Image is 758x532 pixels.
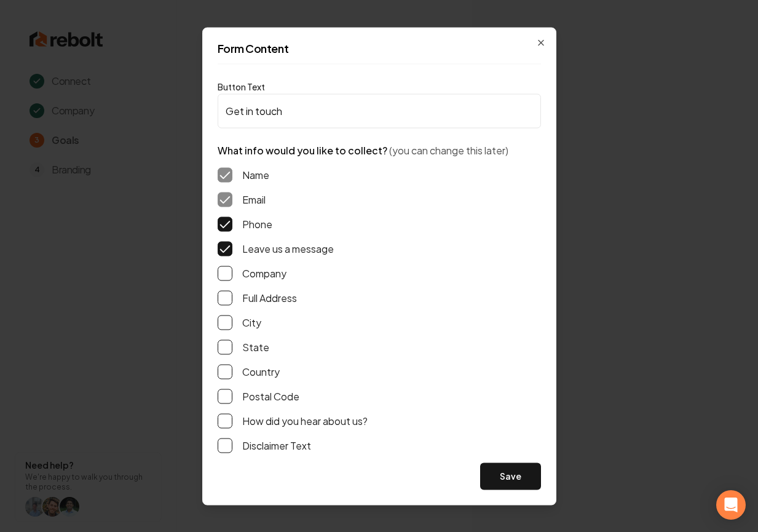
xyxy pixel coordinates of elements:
[242,389,299,403] label: Postal Code
[242,413,368,428] label: How did you hear about us?
[242,315,261,330] label: City
[242,167,269,182] label: Name
[218,143,541,157] p: What info would you like to collect?
[242,241,334,256] label: Leave us a message
[242,192,266,207] label: Email
[218,93,541,128] input: Button Text
[242,339,269,354] label: State
[480,463,541,490] button: Save
[389,143,508,156] span: (you can change this later)
[242,438,311,453] label: Disclaimer Text
[242,266,286,280] label: Company
[218,42,541,54] h2: Form Content
[242,290,297,305] label: Full Address
[242,364,280,379] label: Country
[242,216,272,231] label: Phone
[218,81,265,92] label: Button Text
